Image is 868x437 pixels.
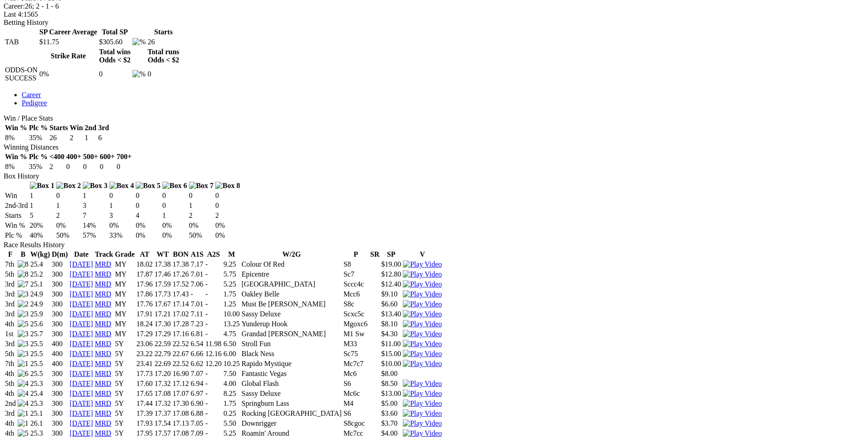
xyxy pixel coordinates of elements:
[189,201,214,210] td: 1
[403,350,442,358] img: Play Video
[403,300,442,308] a: View replay
[154,320,171,329] td: 17.30
[70,300,93,308] a: [DATE]
[403,419,442,427] a: View replay
[162,201,188,210] td: 0
[99,38,131,47] td: $305.60
[343,260,369,269] td: S8
[136,300,153,309] td: 17.76
[154,250,171,259] th: WT
[147,28,179,37] th: Starts
[5,231,28,240] td: Plc %
[403,290,442,298] img: Play Video
[241,270,342,279] td: Epicentre
[29,201,55,210] td: 1
[403,399,442,408] img: Play Video
[5,310,16,319] td: 3rd
[18,409,28,418] img: 1
[49,152,65,161] th: <400
[70,390,93,397] a: [DATE]
[18,360,28,368] img: 1
[95,340,111,348] a: MRD
[95,290,111,298] a: MRD
[116,152,132,161] th: 700+
[403,340,442,348] img: Play Video
[95,300,111,308] a: MRD
[70,360,93,367] a: [DATE]
[154,260,171,269] td: 17.38
[18,340,28,348] img: 3
[95,280,111,288] a: MRD
[30,300,51,309] td: 24.9
[49,123,68,132] th: Starts
[95,320,111,328] a: MRD
[30,182,55,190] img: Box 1
[136,320,153,329] td: 18.24
[22,99,47,107] a: Pedigree
[135,211,161,220] td: 4
[70,350,93,357] a: [DATE]
[162,191,188,200] td: 0
[403,330,442,338] a: View replay
[95,409,111,417] a: MRD
[28,152,48,161] th: Plc %
[52,290,69,299] td: 300
[114,270,135,279] td: MY
[172,280,189,289] td: 17.52
[69,250,94,259] th: Date
[18,260,28,268] img: 8
[109,221,135,230] td: 0%
[29,221,55,230] td: 20%
[109,201,135,210] td: 1
[66,162,82,171] td: 0
[154,290,171,299] td: 17.73
[154,310,171,319] td: 17.21
[18,370,28,378] img: 6
[136,310,153,319] td: 17.91
[403,340,442,348] a: View replay
[28,162,48,171] td: 35%
[381,310,401,319] td: $13.40
[223,260,240,269] td: 9.25
[403,270,442,278] img: Play Video
[109,182,134,190] img: Box 4
[84,123,97,132] th: 2nd
[30,290,51,299] td: 24.9
[109,191,135,200] td: 0
[403,310,442,318] a: View replay
[132,38,146,46] img: %
[241,280,342,289] td: [GEOGRAPHIC_DATA]
[39,28,98,37] th: SP Career Average
[343,250,369,259] th: P
[99,66,131,83] td: 0
[403,380,442,387] a: View replay
[343,290,369,299] td: Mcc6
[172,320,189,329] td: 17.28
[98,123,109,132] th: 3rd
[135,221,161,230] td: 0%
[189,182,214,190] img: Box 7
[189,231,214,240] td: 50%
[403,260,442,268] a: View replay
[162,231,188,240] td: 0%
[172,250,189,259] th: BON
[241,300,342,309] td: Must Be [PERSON_NAME]
[223,290,240,299] td: 1.75
[136,182,160,190] img: Box 5
[30,260,51,269] td: 25.4
[162,211,188,220] td: 1
[39,66,98,83] td: 0%
[403,390,442,398] img: Play Video
[5,133,28,142] td: 8%
[52,310,69,319] td: 300
[69,123,83,132] th: Win
[95,310,111,318] a: MRD
[95,390,111,397] a: MRD
[403,270,442,278] a: View replay
[190,290,204,299] td: -
[215,182,240,190] img: Box 8
[205,300,222,309] td: -
[381,250,401,259] th: SP
[241,310,342,319] td: Sassy Deluxe
[136,260,153,269] td: 18.02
